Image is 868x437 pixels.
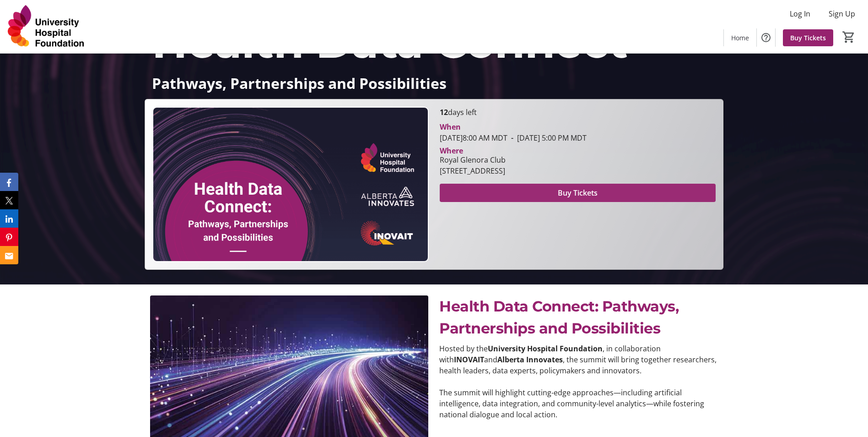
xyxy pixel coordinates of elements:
p: days left [440,107,716,118]
strong: Alberta Innovates [497,355,563,365]
button: Buy Tickets [440,184,716,202]
span: Health Data Connect: Pathways, Partnerships and Possibilities [439,297,679,337]
a: Home [724,29,756,46]
span: [DATE] 5:00 PM MDT [507,133,587,143]
div: Royal Glenora Club [440,154,506,165]
span: Log In [790,8,810,19]
span: [DATE] 8:00 AM MDT [440,133,507,143]
strong: INOVAIT [454,355,484,365]
span: Home [731,33,749,43]
button: Log In [782,6,818,21]
span: Buy Tickets [790,33,826,43]
button: Sign Up [821,6,863,21]
img: Campaign CTA Media Photo [152,107,428,262]
strong: University Hospital Foundation [488,344,603,354]
div: Where [440,147,463,154]
div: [STREET_ADDRESS] [440,165,506,176]
div: When [440,121,461,132]
p: The summit will highlight cutting-edge approaches—including artificial intelligence, data integra... [439,387,717,420]
button: Cart [841,29,857,45]
p: Hosted by the , in collaboration with and , the summit will bring together researchers, health le... [439,343,717,376]
a: Buy Tickets [783,29,833,46]
span: Buy Tickets [558,187,598,198]
img: University Hospital Foundation's Logo [5,4,87,49]
span: - [507,133,517,143]
p: Pathways, Partnerships and Possibilities [152,75,716,91]
span: 12 [440,107,448,117]
span: Sign Up [829,8,855,19]
button: Help [757,28,775,47]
